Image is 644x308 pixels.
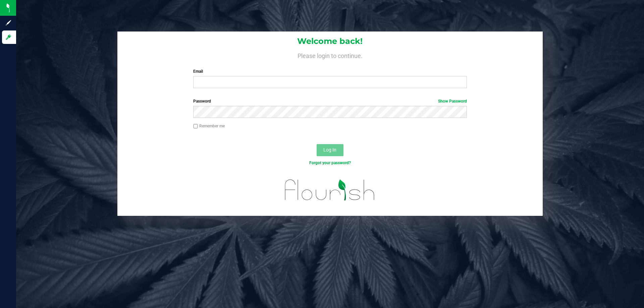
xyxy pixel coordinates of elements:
[193,123,225,129] label: Remember me
[323,147,336,152] span: Log In
[5,19,12,26] inline-svg: Sign up
[193,68,467,74] label: Email
[317,144,343,156] button: Log In
[117,51,543,59] h4: Please login to continue.
[193,99,211,104] span: Password
[117,37,543,46] h1: Welcome back!
[5,34,12,41] inline-svg: Log in
[438,99,467,104] a: Show Password
[277,173,383,207] img: flourish_logo.svg
[309,161,351,165] a: Forgot your password?
[193,124,198,129] input: Remember me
